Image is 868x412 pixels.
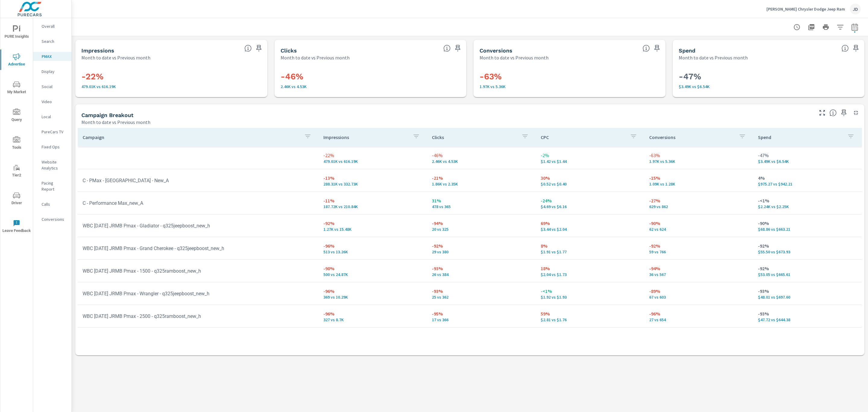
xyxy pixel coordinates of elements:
[649,152,748,159] p: -63%
[2,136,31,151] span: Tools
[758,220,857,227] p: -90%
[323,272,423,277] p: 500 vs 24,872
[281,47,297,54] h5: Clicks
[541,204,640,209] p: $4.69 vs $6.16
[480,54,549,61] p: Month to date vs Previous month
[541,242,640,249] p: 8%
[42,53,67,59] p: PMAX
[541,182,640,186] p: $0.52 vs $0.40
[0,18,33,240] div: nav menu
[432,249,531,254] p: 29 vs 380
[432,287,531,295] p: -93%
[432,182,531,186] p: 1,864 vs 2,349
[2,81,31,96] span: My Market
[541,295,640,299] p: $1.92 vs $1.93
[432,317,531,322] p: 17 vs 366
[323,265,423,272] p: -98%
[81,119,150,126] p: Month to date vs Previous month
[323,249,423,254] p: 513 vs 13,262
[323,152,423,159] p: -22%
[758,272,857,277] p: $53.05 vs $665.61
[323,227,423,232] p: 1,271 vs 15,484
[432,242,531,249] p: -92%
[649,295,748,299] p: 67 vs 603
[758,182,857,186] p: $975.27 vs $942.21
[829,109,837,116] span: This is a summary of PMAX performance results by campaign. Each column can be sorted.
[83,134,299,140] p: Campaign
[649,134,734,140] p: Conversions
[33,157,71,173] div: Website Analytics
[649,204,748,209] p: 629 vs 862
[42,99,67,105] p: Video
[679,71,859,82] h3: -47%
[2,53,31,68] span: Advertise
[78,218,319,233] td: WBC [DATE] JRMB Pmax - Gladiator - q325jeepboost_new_h
[679,47,695,54] h5: Spend
[281,54,350,61] p: Month to date vs Previous month
[541,317,640,322] p: $2.81 vs $1.76
[851,43,861,53] span: Save this to your personalized report
[323,220,423,227] p: -92%
[81,47,114,54] h5: Impressions
[834,21,846,33] button: Apply Filters
[81,71,261,82] h3: -22%
[820,21,832,33] button: Print Report
[758,310,857,317] p: -93%
[42,129,67,135] p: PureCars TV
[254,43,264,53] span: Save this to your personalized report
[42,180,67,192] p: Pacing Report
[81,84,261,89] p: 479,011 vs 616,187
[2,25,31,40] span: PURE Insights
[432,220,531,227] p: -94%
[432,134,517,140] p: Clicks
[443,45,451,52] span: The number of times an ad was clicked by a consumer.
[33,215,71,224] div: Conversions
[323,197,423,204] p: -11%
[541,227,640,232] p: $3.44 vs $2.04
[649,182,748,186] p: 1,091 vs 1,282
[323,287,423,295] p: -96%
[480,71,659,82] h3: -63%
[78,241,319,256] td: WBC [DATE] JRMB Pmax - Grand Cherokee - q325jeepboost_new_h
[2,192,31,207] span: Driver
[432,204,531,209] p: 478 vs 365
[817,108,827,118] button: Make Fullscreen
[281,84,461,89] p: 2,459 vs 4,531
[78,309,319,324] td: WBC [DATE] JRMB Pmax - 2500 - q325ramboost_new_h
[839,108,849,118] span: Save this to your personalized report
[851,108,861,118] button: Minimize Widget
[33,67,71,76] div: Display
[33,37,71,46] div: Search
[541,197,640,204] p: -24%
[541,249,640,254] p: $1.91 vs $1.77
[541,287,640,295] p: -<1%
[758,242,857,249] p: -92%
[758,265,857,272] p: -92%
[33,142,71,151] div: Fixed Ops
[432,295,531,299] p: 25 vs 362
[33,22,71,31] div: Overall
[541,152,640,159] p: -2%
[323,310,423,317] p: -96%
[323,242,423,249] p: -96%
[33,200,71,209] div: Calls
[42,216,67,222] p: Conversions
[33,112,71,121] div: Local
[649,265,748,272] p: -94%
[78,286,319,301] td: WBC [DATE] JRMB Pmax - Wrangler - q325jeepboost_new_h
[758,204,857,209] p: $2,243.28 vs $2,250.21
[649,287,748,295] p: -89%
[432,197,531,204] p: 31%
[850,4,861,14] div: JD
[323,295,423,299] p: 369 vs 10,290
[323,174,423,182] p: -13%
[758,174,857,182] p: 4%
[81,112,134,118] h5: Campaign Breakout
[679,84,859,89] p: $3,492 vs $6,537
[432,227,531,232] p: 20 vs 325
[480,47,512,54] h5: Conversions
[42,38,67,44] p: Search
[758,197,857,204] p: -<1%
[480,84,659,89] p: 1,971 vs 5,358
[643,45,650,52] span: Total Conversions include Actions, Leads and Unmapped.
